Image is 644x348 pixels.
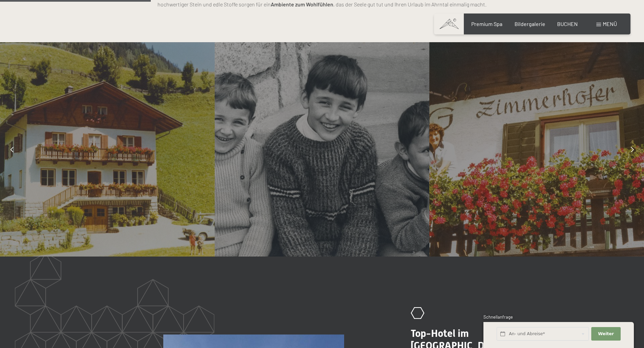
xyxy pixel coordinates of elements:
[603,21,617,27] span: Menü
[471,21,502,27] a: Premium Spa
[598,331,614,337] span: Weiter
[591,327,620,341] button: Weiter
[483,314,513,320] span: Schnellanfrage
[271,1,333,7] strong: Ambiente zum Wohlfühlen
[557,21,578,27] a: BUCHEN
[515,21,545,27] a: Bildergalerie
